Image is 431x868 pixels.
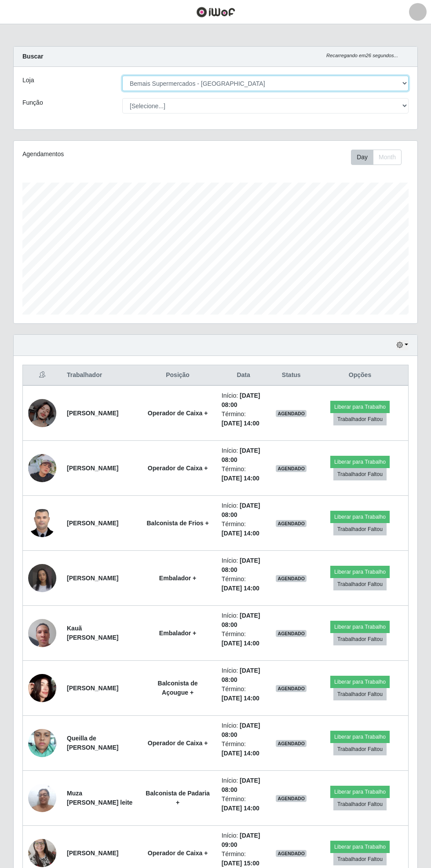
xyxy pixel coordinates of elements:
[67,520,118,527] strong: [PERSON_NAME]
[222,520,266,538] li: Término:
[146,520,208,527] strong: Balconista de Frios +
[276,740,307,747] span: AGENDADO
[333,633,387,645] button: Trabalhador Faltou
[276,630,307,637] span: AGENDADO
[222,722,260,738] time: [DATE] 08:00
[222,585,259,592] time: [DATE] 14:00
[373,150,402,165] button: Month
[222,475,259,482] time: [DATE] 14:00
[62,365,139,386] th: Trabalhador
[276,685,307,692] span: AGENDADO
[333,468,387,480] button: Trabalhador Faltou
[222,611,266,630] li: Início:
[28,438,56,498] img: 1749997042450.jpeg
[222,667,260,683] time: [DATE] 08:00
[330,621,390,633] button: Liberar para Trabalho
[276,575,307,582] span: AGENDADO
[67,685,118,692] strong: [PERSON_NAME]
[139,365,216,386] th: Posição
[222,860,259,867] time: [DATE] 15:00
[222,630,266,648] li: Término:
[22,98,43,107] label: Função
[222,721,266,740] li: Início:
[330,511,390,523] button: Liberar para Trabalho
[222,831,266,850] li: Início:
[276,850,307,857] span: AGENDADO
[333,523,387,535] button: Trabalhador Faltou
[146,790,210,806] strong: Balconista de Padaria +
[222,391,266,410] li: Início:
[28,504,56,542] img: 1700181176076.jpeg
[312,365,408,386] th: Opções
[159,575,196,582] strong: Embalador +
[330,676,390,688] button: Liberar para Trabalho
[222,777,260,793] time: [DATE] 08:00
[222,410,266,428] li: Término:
[326,53,398,58] i: Recarregando em 26 segundos...
[276,465,307,472] span: AGENDADO
[28,399,56,427] img: 1697220475229.jpeg
[222,640,259,647] time: [DATE] 14:00
[148,410,208,417] strong: Operador de Caixa +
[216,365,271,386] th: Data
[222,392,260,408] time: [DATE] 08:00
[330,786,390,798] button: Liberar para Trabalho
[222,666,266,685] li: Início:
[333,413,387,425] button: Trabalhador Faltou
[276,795,307,802] span: AGENDADO
[196,7,235,18] img: CoreUI Logo
[222,501,266,520] li: Início:
[330,841,390,853] button: Liberar para Trabalho
[222,447,260,463] time: [DATE] 08:00
[158,680,198,696] strong: Balconista de Açougue +
[222,420,259,427] time: [DATE] 14:00
[222,685,266,703] li: Término:
[67,465,118,472] strong: [PERSON_NAME]
[222,850,266,868] li: Término:
[22,150,175,159] div: Agendamentos
[222,805,259,812] time: [DATE] 14:00
[222,750,259,757] time: [DATE] 14:00
[222,795,266,813] li: Término:
[159,630,196,637] strong: Embalador +
[222,575,266,593] li: Término:
[330,456,390,468] button: Liberar para Trabalho
[351,150,402,165] div: First group
[222,695,259,702] time: [DATE] 14:00
[333,578,387,590] button: Trabalhador Faltou
[330,566,390,578] button: Liberar para Trabalho
[28,779,56,817] img: 1703019417577.jpeg
[330,401,390,413] button: Liberar para Trabalho
[67,850,118,857] strong: [PERSON_NAME]
[351,150,409,165] div: Toolbar with button groups
[351,150,373,165] button: Day
[222,557,260,573] time: [DATE] 08:00
[67,735,118,751] strong: Queilla de [PERSON_NAME]
[28,560,56,596] img: 1728064810674.jpeg
[222,446,266,465] li: Início:
[22,53,43,60] strong: Buscar
[28,724,56,762] img: 1746725446960.jpeg
[222,612,260,628] time: [DATE] 08:00
[333,798,387,810] button: Trabalhador Faltou
[67,410,118,417] strong: [PERSON_NAME]
[22,76,34,85] label: Loja
[333,743,387,755] button: Trabalhador Faltou
[270,365,312,386] th: Status
[28,614,56,652] img: 1751915623822.jpeg
[148,740,208,747] strong: Operador de Caixa +
[330,731,390,743] button: Liberar para Trabalho
[276,410,307,417] span: AGENDADO
[67,575,118,582] strong: [PERSON_NAME]
[276,520,307,527] span: AGENDADO
[148,850,208,857] strong: Operador de Caixa +
[222,530,259,537] time: [DATE] 14:00
[222,776,266,795] li: Início:
[67,790,132,806] strong: Muza [PERSON_NAME] leite
[28,674,56,702] img: 1733744048434.jpeg
[222,502,260,518] time: [DATE] 08:00
[333,853,387,865] button: Trabalhador Faltou
[222,556,266,575] li: Início:
[222,740,266,758] li: Término:
[67,625,118,641] strong: Kauã [PERSON_NAME]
